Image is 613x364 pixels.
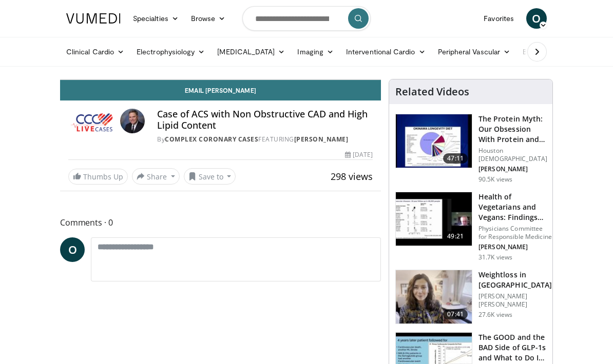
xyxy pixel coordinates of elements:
button: Save to [184,168,236,185]
a: Electrophysiology [130,42,211,62]
a: Business [516,42,569,62]
p: [PERSON_NAME] [478,165,547,173]
p: 31.7K views [478,253,512,261]
p: 27.6K views [478,311,512,319]
img: 606f2b51-b844-428b-aa21-8c0c72d5a896.150x105_q85_crop-smart_upscale.jpg [396,192,472,246]
span: Comments 0 [60,216,381,229]
img: Complex Coronary Cases [68,109,116,133]
a: Email [PERSON_NAME] [60,80,381,100]
span: 298 views [331,170,373,183]
a: 49:21 Health of Vegetarians and Vegans: Findings From EPIC-[GEOGRAPHIC_DATA] and Othe… Physicians... [395,192,546,261]
div: [DATE] [345,150,373,159]
h4: Case of ACS with Non Obstructive CAD and High Lipid Content [157,109,373,131]
p: [PERSON_NAME] [478,243,552,251]
a: Thumbs Up [68,169,128,185]
h3: The Protein Myth: Our Obsession With Protein and How It Is Killing US [478,114,547,145]
img: VuMedi Logo [66,13,121,24]
span: 49:21 [443,231,468,241]
p: Physicians Committee for Responsible Medicine [478,225,552,241]
p: Houston [DEMOGRAPHIC_DATA] [478,147,547,163]
a: Favorites [477,8,520,29]
span: 47:11 [443,153,468,164]
h3: The GOOD and the BAD Side of GLP-1s and What to Do If You Get Caught… [478,332,546,363]
span: 07:41 [443,309,468,319]
img: Avatar [120,109,145,133]
a: Clinical Cardio [60,42,130,62]
a: 07:41 Weightloss in [GEOGRAPHIC_DATA] [PERSON_NAME] [PERSON_NAME] 27.6K views [395,270,546,324]
button: Share [132,168,180,185]
p: [PERSON_NAME] [PERSON_NAME] [478,292,552,309]
p: 90.5K views [478,175,512,184]
input: Search topics, interventions [242,6,371,31]
img: 9983fed1-7565-45be-8934-aef1103ce6e2.150x105_q85_crop-smart_upscale.jpg [396,270,472,323]
a: O [526,8,547,29]
a: [PERSON_NAME] [294,135,349,144]
a: Imaging [291,42,340,62]
h3: Weightloss in [GEOGRAPHIC_DATA] [478,270,552,290]
div: By FEATURING [157,135,373,144]
h3: Health of Vegetarians and Vegans: Findings From EPIC-[GEOGRAPHIC_DATA] and Othe… [478,192,552,223]
a: Interventional Cardio [340,42,432,62]
a: Complex Coronary Cases [165,135,258,144]
a: Specialties [127,8,185,29]
h4: Related Videos [395,86,469,98]
a: 47:11 The Protein Myth: Our Obsession With Protein and How It Is Killing US Houston [DEMOGRAPHIC_... [395,114,546,184]
a: [MEDICAL_DATA] [211,42,291,62]
a: Peripheral Vascular [432,42,516,62]
img: b7b8b05e-5021-418b-a89a-60a270e7cf82.150x105_q85_crop-smart_upscale.jpg [396,114,472,168]
a: Browse [185,8,232,29]
a: O [60,237,85,262]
